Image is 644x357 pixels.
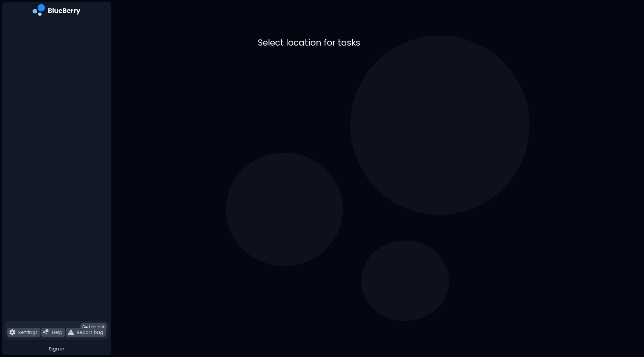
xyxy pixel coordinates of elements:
span: Log out [89,324,104,330]
p: Select location for tasks [258,37,498,48]
p: Help [52,329,62,335]
img: file icon [9,329,15,335]
p: Report bug [77,329,103,335]
img: file icon [68,329,74,335]
img: file icon [43,329,49,335]
p: Settings [18,329,38,335]
button: Sign in [4,342,109,355]
span: Sign in [49,346,64,352]
img: logout [83,325,88,330]
img: company logo [33,4,80,18]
